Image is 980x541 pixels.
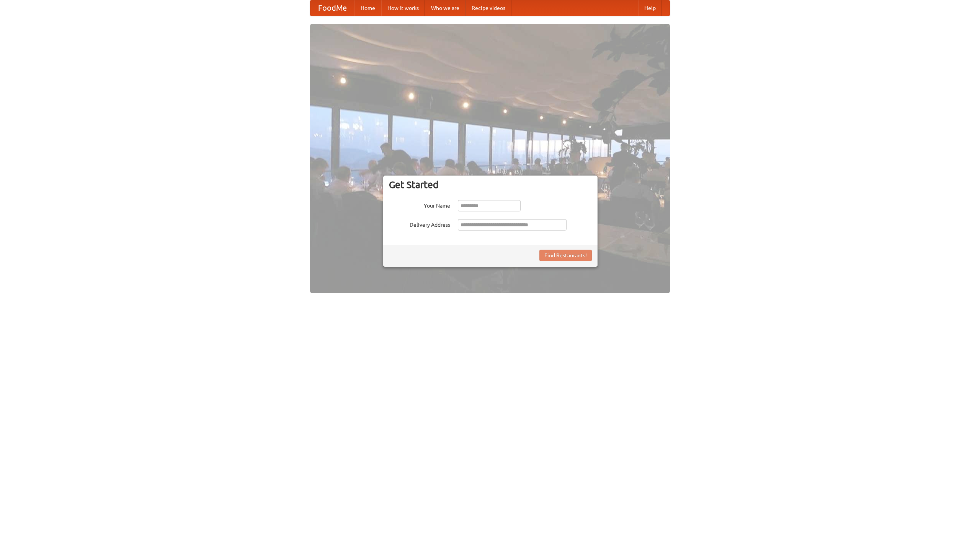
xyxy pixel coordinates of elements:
a: Home [354,0,381,16]
h3: Get Started [389,179,592,190]
button: Find Restaurants! [539,250,592,261]
a: FoodMe [310,0,354,16]
label: Your Name [389,200,450,210]
a: How it works [381,0,425,16]
a: Who we are [425,0,465,16]
label: Delivery Address [389,219,450,229]
a: Recipe videos [465,0,511,16]
a: Help [638,0,662,16]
